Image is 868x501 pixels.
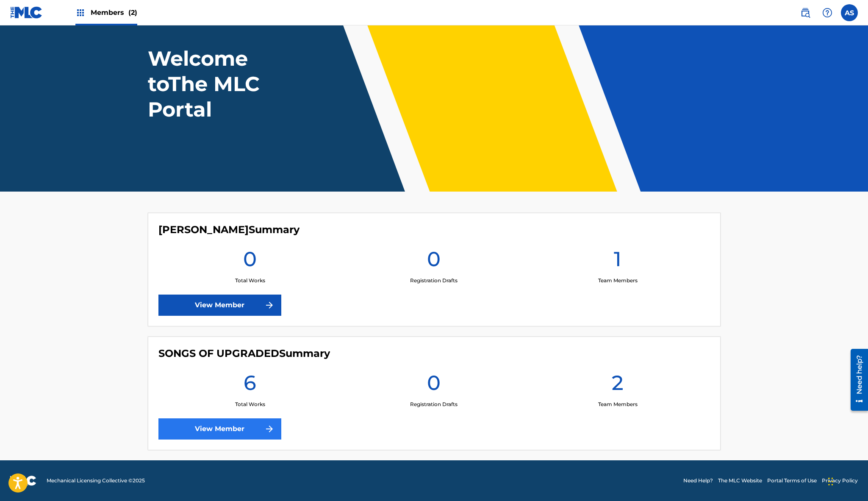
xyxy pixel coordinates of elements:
p: Registration Drafts [410,277,458,284]
h1: 1 [614,246,621,277]
img: help [822,8,832,18]
div: Drag [828,469,833,494]
a: Need Help? [683,477,713,484]
a: View Member [158,418,281,440]
h1: 0 [243,246,257,277]
h4: SONGS OF UPGRADED [158,347,330,360]
iframe: Resource Center [844,345,868,415]
img: logo [10,476,36,486]
img: f7272a7cc735f4ea7f67.svg [264,424,275,434]
p: Team Members [598,277,638,284]
div: Help [819,4,836,21]
p: Registration Drafts [410,401,458,408]
span: Mechanical Licensing Collective © 2025 [47,477,145,484]
a: Portal Terms of Use [767,477,817,484]
a: The MLC Website [718,477,762,484]
img: Top Rightsholders [75,8,86,18]
span: (2) [128,8,137,17]
h1: Welcome to The MLC Portal [148,46,306,122]
img: f7272a7cc735f4ea7f67.svg [264,300,275,310]
img: search [800,8,810,18]
h1: 0 [427,246,441,277]
div: User Menu [841,4,858,21]
h1: 0 [427,370,441,401]
span: Members [91,8,137,17]
a: Public Search [797,4,814,21]
h4: ANGEL L. SERRANO [158,223,300,236]
a: Privacy Policy [822,477,858,484]
iframe: Chat Widget [826,460,868,501]
h1: 2 [612,370,624,401]
p: Team Members [598,401,638,408]
a: View Member [158,295,281,316]
p: Total Works [235,401,265,408]
p: Total Works [235,277,265,284]
h1: 6 [244,370,256,401]
img: MLC Logo [10,6,43,19]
